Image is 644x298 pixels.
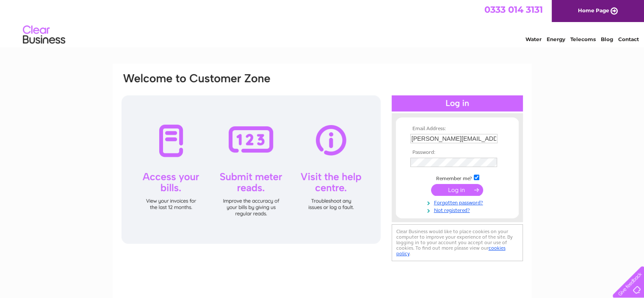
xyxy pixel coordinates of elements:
th: Email Address: [408,126,506,132]
a: Blog [601,36,613,42]
a: cookies policy [396,245,506,256]
a: 0333 014 3131 [484,4,543,15]
a: Energy [547,36,565,42]
input: Submit [431,184,483,196]
a: Telecoms [570,36,596,42]
img: logo.png [22,22,66,48]
a: Contact [618,36,639,42]
a: Water [525,36,542,42]
a: Not registered? [410,206,506,214]
th: Password: [408,150,506,156]
td: Remember me? [408,173,506,182]
div: Clear Business is a trading name of Verastar Limited (registered in [GEOGRAPHIC_DATA] No. 3667643... [122,5,522,41]
a: Forgotten password? [410,198,506,206]
div: Clear Business would like to place cookies on your computer to improve your experience of the sit... [392,224,523,261]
